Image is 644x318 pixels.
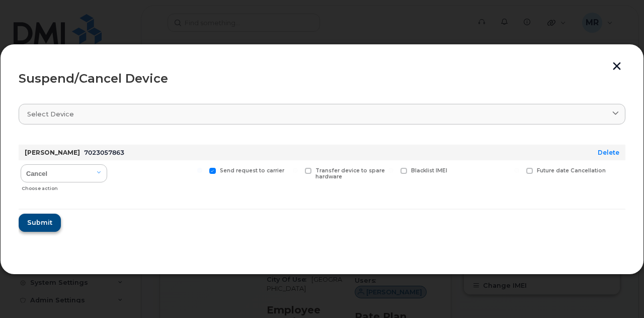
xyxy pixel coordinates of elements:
input: Transfer device to spare hardware [293,168,298,173]
span: Blacklist IMEI [411,167,447,174]
input: Send request to carrier [197,168,202,173]
span: Send request to carrier [220,167,284,174]
span: Transfer device to spare hardware [315,167,385,180]
a: Delete [598,149,619,156]
iframe: Messenger Launcher [600,274,636,310]
div: Suspend/Cancel Device [19,73,625,85]
span: Future date Cancellation [537,167,606,174]
input: Future date Cancellation [514,168,519,173]
input: Blacklist IMEI [388,168,393,173]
